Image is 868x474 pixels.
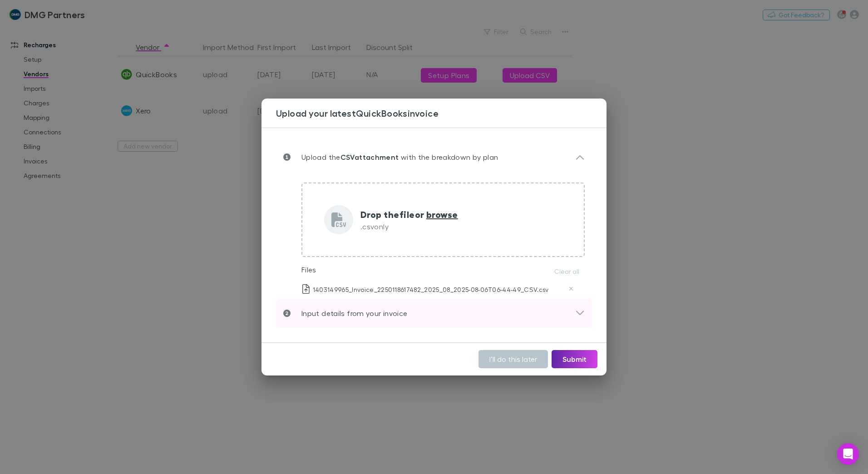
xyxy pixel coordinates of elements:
strong: CSV attachment [340,153,399,162]
p: 1403149965_Invoice_2250118617482_2025_08_2025-08-06T06-44-49_CSV.csv [302,284,549,294]
p: Drop the file or [360,207,458,221]
div: Input details from your invoice [276,299,592,328]
div: Upload theCSVattachment with the breakdown by plan [276,143,592,172]
p: .csv only [360,221,458,232]
button: Clear all [549,266,585,277]
button: Delete [566,283,577,294]
h3: Upload your latest QuickBooks invoice [276,108,607,118]
button: I’ll do this later [478,350,548,368]
button: Submit [552,350,597,368]
span: browse [426,208,458,220]
p: Files [301,264,316,275]
p: Input details from your invoice [291,308,407,319]
div: Open Intercom Messenger [837,443,859,465]
p: Upload the with the breakdown by plan [291,152,498,163]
